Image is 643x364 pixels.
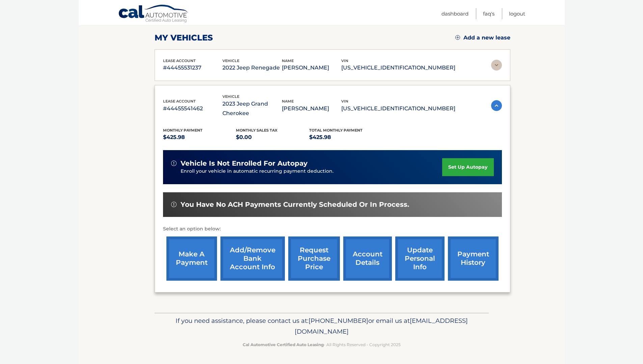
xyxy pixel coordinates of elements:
span: name [282,99,294,104]
span: name [282,58,294,63]
span: [PHONE_NUMBER] [309,317,368,325]
img: accordion-active.svg [491,100,502,111]
p: [US_VEHICLE_IDENTIFICATION_NUMBER] [341,104,455,113]
span: Monthly Payment [163,128,203,133]
span: You have no ACH payments currently scheduled or in process. [181,200,409,209]
span: lease account [163,58,196,63]
p: $425.98 [309,133,382,142]
span: vin [341,58,348,63]
img: add.svg [455,35,460,40]
p: Enroll your vehicle in automatic recurring payment deduction. [181,168,443,175]
span: Total Monthly Payment [309,128,363,133]
p: #44455531237 [163,63,222,73]
span: vehicle [222,58,239,63]
a: Add/Remove bank account info [220,236,285,281]
span: Monthly sales Tax [236,128,277,133]
strong: Cal Automotive Certified Auto Leasing [243,342,324,347]
a: Add a new lease [455,34,510,41]
img: alert-white.svg [171,202,177,207]
span: lease account [163,99,196,104]
span: vehicle [222,94,239,99]
a: payment history [448,236,499,281]
img: alert-white.svg [171,161,177,166]
p: [PERSON_NAME] [282,63,341,73]
p: - All Rights Reserved - Copyright 2025 [159,341,484,348]
span: vehicle is not enrolled for autopay [181,159,307,168]
p: If you need assistance, please contact us at: or email us at [159,315,484,337]
p: [PERSON_NAME] [282,104,341,113]
p: 2022 Jeep Renegade [222,63,282,73]
a: Cal Automotive [118,4,189,24]
a: make a payment [166,236,217,281]
h2: my vehicles [155,33,213,43]
a: Dashboard [441,8,468,19]
a: set up autopay [442,158,493,176]
p: 2023 Jeep Grand Cherokee [222,99,282,118]
a: update personal info [395,236,445,281]
p: #44455541462 [163,104,222,113]
span: vin [341,99,348,104]
a: account details [343,236,392,281]
p: [US_VEHICLE_IDENTIFICATION_NUMBER] [341,63,455,73]
a: FAQ's [483,8,494,19]
a: request purchase price [288,236,340,281]
img: accordion-rest.svg [491,60,502,71]
a: Logout [509,8,525,19]
p: $0.00 [236,133,309,142]
p: $425.98 [163,133,236,142]
p: Select an option below: [163,225,502,233]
